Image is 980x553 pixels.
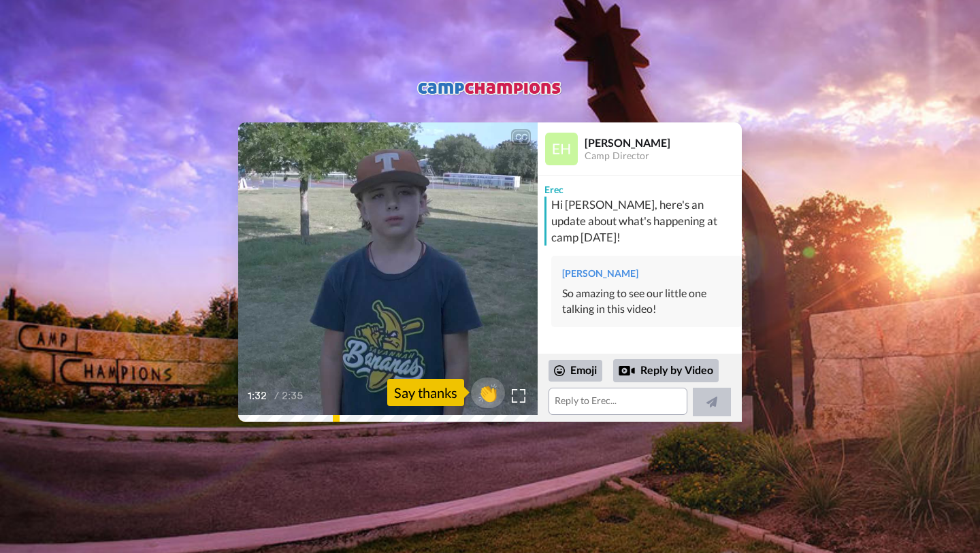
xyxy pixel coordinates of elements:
div: So amazing to see our little one talking in this video! [562,286,731,317]
span: 👏 [471,382,505,403]
img: logo [415,76,565,101]
div: Emoji [549,360,602,382]
div: Camp Director [585,150,741,162]
button: 👏 [471,378,505,408]
div: Erec [538,176,742,197]
div: Say thanks [387,379,464,406]
img: Profile Image [545,133,578,165]
span: 2:35 [282,388,306,404]
div: Reply by Video [613,359,719,382]
div: [PERSON_NAME] [585,136,741,149]
span: / [274,388,279,404]
div: Reply by Video [619,363,635,379]
div: CC [512,131,529,144]
div: [PERSON_NAME] [562,267,731,280]
div: Hi [PERSON_NAME], here's an update about what's happening at camp [DATE]! [551,197,738,246]
img: Full screen [512,389,525,403]
span: 1:32 [248,388,272,404]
